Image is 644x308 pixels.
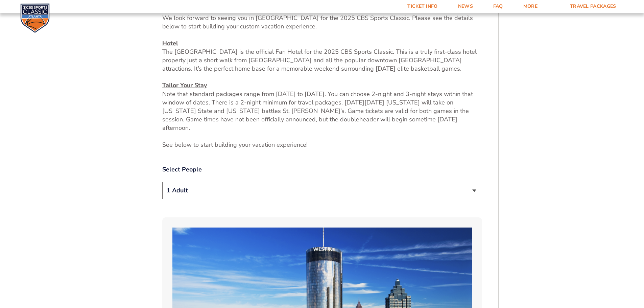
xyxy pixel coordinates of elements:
[162,81,207,89] u: Tailor Your Stay
[162,14,482,31] p: We look forward to seeing you in [GEOGRAPHIC_DATA] for the 2025 CBS Sports Classic. Please see th...
[162,39,482,73] p: The [GEOGRAPHIC_DATA] is the official Fan Hotel for the 2025 CBS Sports Classic. This is a truly ...
[162,141,482,149] p: See below to start building your vacation experience!
[162,165,482,174] label: Select People
[20,3,50,33] img: CBS Sports Classic
[162,39,178,47] u: Hotel
[162,81,482,132] p: Note that standard packages range from [DATE] to [DATE]. You can choose 2-night and 3-night stays...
